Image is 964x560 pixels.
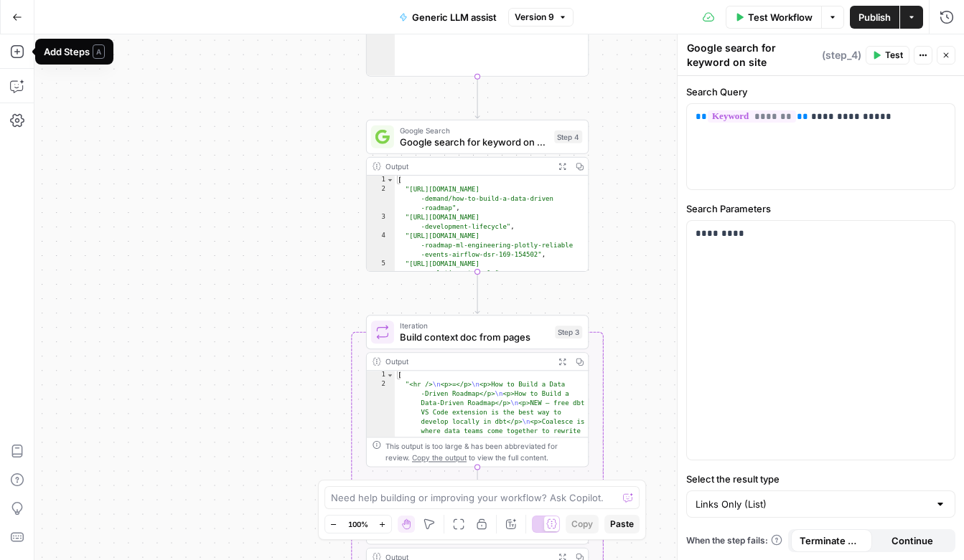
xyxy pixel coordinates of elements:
span: Copy the output [412,453,467,462]
div: IterationBuild context doc from pagesStep 3Output[ "<hr />\n<p>=</p>\n<p>How to Build a Data -Dri... [366,315,589,467]
span: Toggle code folding, rows 1 through 6 [386,176,394,185]
div: 5 [367,260,395,278]
span: Google search for keyword on site [400,135,548,149]
div: Google SearchGoogle search for keyword on siteStep 4Output[ "[URL][DOMAIN_NAME] -demand/how-to-bu... [366,120,589,272]
span: Google Search [400,125,548,136]
span: Generic LLM assist [412,10,497,24]
button: Continue [872,529,953,552]
div: 3 [367,213,395,232]
textarea: Google search for keyword on site [687,41,818,70]
div: Step 4 [554,130,582,143]
span: Test [885,49,903,62]
div: This output is too large & has been abbreviated for review. to view the full content. [385,440,582,463]
span: Toggle code folding, rows 1 through 3 [386,371,394,380]
label: Search Parameters [686,201,955,216]
button: Generic LLM assist [390,6,505,29]
button: Copy [566,515,599,533]
span: Terminate Workflow [800,533,864,548]
div: Step 3 [555,326,582,338]
span: Test Workflow [748,10,813,24]
g: Edge from step_2 to step_4 [475,77,479,118]
button: Test Workflow [726,6,821,29]
button: Version 9 [508,8,574,27]
span: Paste [610,518,634,531]
g: Edge from step_4 to step_3 [475,272,479,313]
button: Paste [604,515,640,533]
div: Output [385,161,549,172]
span: Publish [858,10,891,24]
button: Publish [850,6,899,29]
div: 4 [367,232,395,260]
span: Version 9 [515,11,554,24]
span: 100% [348,518,368,530]
div: Output [385,356,549,367]
label: Search Query [686,85,955,99]
div: 1 [367,176,395,185]
div: 1 [367,371,395,380]
span: Continue [892,533,933,548]
button: Test [866,46,909,65]
span: Iteration [400,320,549,331]
span: ( step_4 ) [822,48,861,62]
div: 2 [367,185,395,213]
a: When the step fails: [686,534,782,547]
span: Build context doc from pages [400,330,549,344]
span: Copy [571,518,593,531]
input: Links Only (List) [696,497,929,511]
label: Select the result type [686,472,955,486]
